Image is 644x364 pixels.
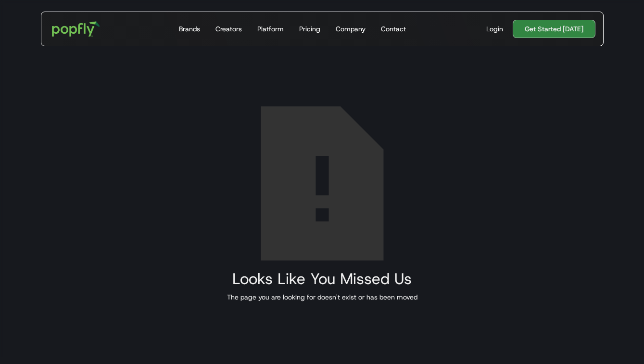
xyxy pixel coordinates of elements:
[482,24,507,34] a: Login
[215,24,242,34] div: Creators
[377,12,410,46] a: Contact
[299,24,320,34] div: Pricing
[257,24,284,34] div: Platform
[212,12,246,46] a: Creators
[513,20,595,38] a: Get Started [DATE]
[175,12,204,46] a: Brands
[336,24,366,34] div: Company
[227,292,417,302] div: The page you are looking for doesn't exist or has been moved
[381,24,406,34] div: Contact
[253,12,288,46] a: Platform
[332,12,369,46] a: Company
[486,24,503,34] div: Login
[227,270,417,287] h2: Looks Like You Missed Us
[45,14,107,43] a: home
[179,24,200,34] div: Brands
[295,12,324,46] a: Pricing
